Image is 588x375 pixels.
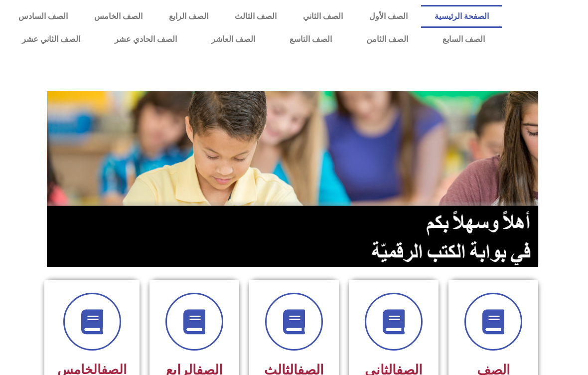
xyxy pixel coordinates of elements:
a: الصف الثاني [290,5,356,28]
a: الصف العاشر [194,28,273,51]
a: الصفحة الرئيسية [421,5,502,28]
a: الصف الثالث [221,5,290,28]
a: الصف الرابع [155,5,221,28]
a: الصف الثامن [349,28,425,51]
a: الصف الثاني عشر [5,28,98,51]
a: الصف السادس [5,5,81,28]
a: الصف السابع [425,28,502,51]
a: الصف الخامس [81,5,155,28]
a: الصف الحادي عشر [98,28,194,51]
a: الصف الأول [356,5,421,28]
a: الصف التاسع [273,28,349,51]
